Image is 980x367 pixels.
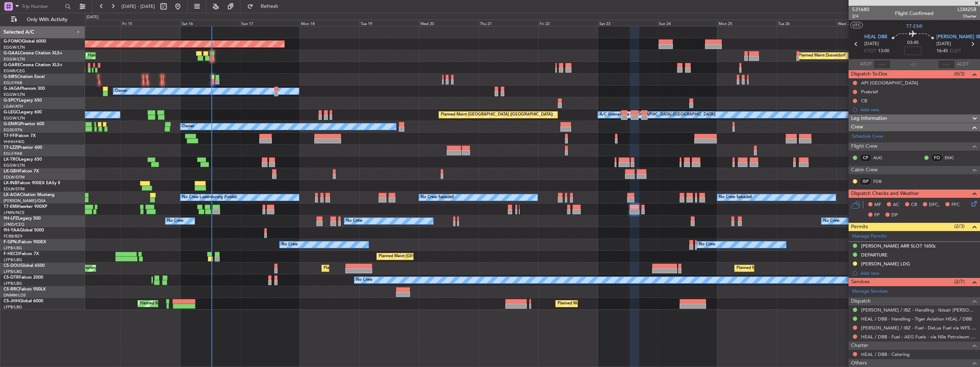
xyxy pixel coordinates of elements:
span: Charter [957,13,976,19]
div: No Crew Luxembourg (Findel) [182,192,237,203]
div: DEPARTURE [861,252,887,258]
span: Permits [851,223,868,231]
div: Fri 15 [121,20,180,26]
a: FDB [873,178,889,185]
span: [DATE] - [DATE] [121,3,155,10]
div: No Crew [167,216,184,226]
div: Owner [115,86,127,97]
a: EGNR/CEG [4,68,25,74]
span: Dispatch To-Dos [851,70,887,78]
span: FP [874,212,880,219]
div: Thu 21 [479,20,538,26]
div: Sun 17 [240,20,300,26]
span: ETOT [864,48,876,55]
button: Refresh [244,1,287,12]
div: Planned Maint [GEOGRAPHIC_DATA] ([GEOGRAPHIC_DATA]) [736,263,849,274]
input: --:-- [874,60,891,69]
span: 03:45 [907,39,919,47]
span: Cabin Crew [851,166,878,174]
button: UTC [850,22,863,28]
a: F-HECDFalcon 7X [4,252,39,256]
a: [PERSON_NAME] / IBZ - Handling - Ibizair [PERSON_NAME] / IBZ [861,307,976,313]
span: G-JAGA [4,87,20,91]
a: LFMN/NCE [4,210,25,215]
a: LGAV/ATH [4,104,23,109]
div: No Crew [281,239,298,250]
a: LFPB/LBG [4,304,22,310]
div: Planned Maint [GEOGRAPHIC_DATA] ([GEOGRAPHIC_DATA]) [379,251,491,262]
a: [PERSON_NAME]/QSA [4,198,46,204]
span: CS-DTR [4,275,19,280]
span: ALDT [957,61,969,68]
a: EGGW/LTN [4,57,25,62]
a: EGLF/FAB [4,80,22,85]
a: EGGW/LTN [4,116,25,121]
div: Mon 18 [300,20,359,26]
a: G-GAALCessna Citation XLS+ [4,51,62,55]
a: LX-INBFalcon 900EX EASy II [4,181,60,185]
span: [DATE] [864,40,879,48]
div: FO [931,154,943,162]
a: G-GARECessna Citation XLS+ [4,63,62,67]
div: Mon 25 [717,20,777,26]
a: 9H-YAAGlobal 5000 [4,228,44,233]
span: Leg Information [851,114,887,123]
span: T7-LZZI [4,146,18,150]
span: Services [851,278,870,286]
a: HEAL / DBB - Fuel - AEG Fuels - via Nile Petroleum - HEAL [861,334,976,340]
a: DNMM/LOS [4,293,26,298]
span: LX-AOA [4,193,20,197]
span: T7-EMI [906,23,922,30]
a: Manage Services [852,288,888,295]
span: (2/7) [954,278,965,285]
span: Charter [851,342,868,350]
button: Only With Activity [8,14,77,25]
div: CB [861,98,867,104]
span: (0/3) [954,70,965,78]
div: ISP [860,177,871,185]
span: HEAL DBB [864,34,887,41]
span: CS-RRC [4,287,19,292]
span: F-GPNJ [4,240,19,244]
div: Add new [860,270,976,276]
span: LX-INB [4,181,17,185]
a: G-SIRSCitation Excel [4,75,45,79]
span: MF [874,201,881,209]
a: CS-RRCFalcon 900LX [4,287,46,292]
span: CS-DOU [4,264,20,268]
a: AUG [873,155,889,161]
span: Flight Crew [851,142,877,151]
span: LX-GBH [4,169,19,173]
span: ATOT [860,61,872,68]
span: CR [911,201,917,209]
span: 13:00 [878,48,889,55]
a: [PERSON_NAME] / IBZ - Fuel - DeLux Fuel via WFS - [PERSON_NAME] / IBZ [861,325,976,331]
div: No Crew Sabadell [719,192,752,203]
span: ELDT [950,48,961,55]
div: Owner [182,121,194,132]
div: No Crew [699,239,715,250]
div: Prebrief [861,89,878,95]
a: LFPB/LBG [4,245,22,251]
a: LFPB/LBG [4,269,22,274]
span: 9H-YAA [4,228,20,233]
div: No Crew [823,216,840,226]
div: Sat 16 [180,20,240,26]
span: G-GARE [4,63,20,67]
span: Dispatch Checks and Weather [851,190,919,198]
span: T7-FFI [4,134,16,138]
a: LX-GBHFalcon 7X [4,169,39,173]
span: G-FOMO [4,39,22,44]
a: G-ENRGPraetor 600 [4,122,44,126]
a: LFPB/LBG [4,281,22,286]
a: EDLW/DTM [4,186,25,192]
div: CP [860,154,871,162]
span: G-LEGC [4,110,19,114]
div: Planned Maint [GEOGRAPHIC_DATA] ([GEOGRAPHIC_DATA]) [140,298,252,309]
div: Wed 27 [836,20,896,26]
span: LX-TRO [4,157,19,162]
a: G-LEGCLegacy 600 [4,110,42,114]
div: Tue 26 [777,20,836,26]
span: 531680 [852,6,869,13]
a: LX-AOACitation Mustang [4,193,55,197]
